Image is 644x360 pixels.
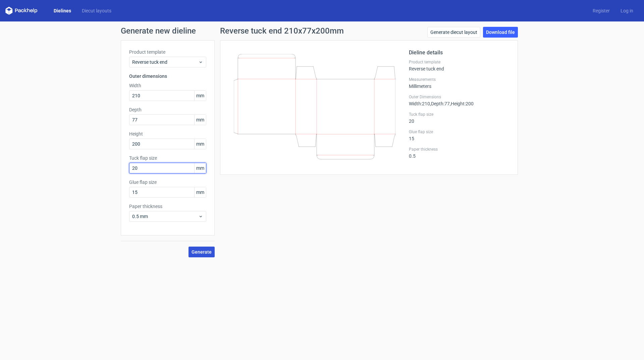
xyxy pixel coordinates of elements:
span: mm [194,115,206,125]
h1: Generate new dieline [121,27,523,35]
h3: Outer dimensions [129,73,206,80]
label: Product template [129,49,206,55]
span: Width : 210 [409,101,430,106]
div: 0.5 [409,147,509,159]
span: , Height : 200 [450,101,474,106]
a: Dielines [48,7,76,14]
span: Reverse tuck end [132,59,198,65]
span: mm [194,187,206,197]
a: Download file [483,27,518,38]
label: Paper thickness [409,147,509,152]
span: , Depth : 77 [430,101,450,106]
span: mm [194,139,206,149]
label: Glue flap size [129,179,206,186]
span: mm [194,163,206,173]
label: Glue flap size [409,129,509,135]
span: mm [194,91,206,101]
div: Millimeters [409,77,509,89]
label: Tuck flap size [409,112,509,117]
a: Diecut layouts [76,7,117,14]
div: 20 [409,112,509,124]
div: 15 [409,129,509,141]
label: Tuck flap size [129,155,206,161]
label: Measurements [409,77,509,82]
label: Outer Dimensions [409,94,509,100]
label: Width [129,82,206,89]
h2: Dieline details [409,49,509,57]
button: Generate [189,247,215,257]
label: Product template [409,59,509,65]
label: Paper thickness [129,203,206,210]
label: Height [129,131,206,137]
a: Log in [615,7,639,14]
a: Generate diecut layout [427,27,480,38]
div: Reverse tuck end [409,59,509,71]
h1: Reverse tuck end 210x77x200mm [220,27,344,35]
span: 0.5 mm [132,213,198,220]
label: Depth [129,106,206,113]
span: Generate [192,250,212,254]
a: Register [587,7,615,14]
